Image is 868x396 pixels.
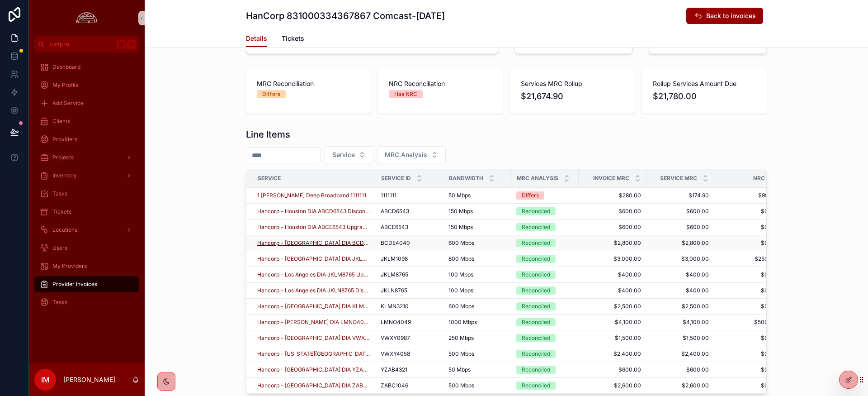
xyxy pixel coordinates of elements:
span: 100 Mbps [448,271,473,278]
span: Service [258,175,281,182]
a: Tasks [34,294,139,310]
span: LMNO4049 [381,319,411,326]
div: Reconciled [522,302,550,310]
span: $4,100.00 [584,319,641,326]
span: $0.00 [720,303,777,310]
span: Tasks [52,299,67,306]
span: Jump to... [48,41,113,48]
span: $21,674.90 [521,90,624,103]
span: Hancorp - [GEOGRAPHIC_DATA] DIA YZAB4321 Disconnected [257,366,370,373]
span: MRC Analysis [385,150,427,159]
a: Hancorp - [GEOGRAPHIC_DATA] DIA KLMN3210 [257,303,370,310]
div: Reconciled [522,318,550,326]
div: Reconciled [522,207,550,215]
span: NRC [753,175,765,182]
span: MRC Analysis [517,175,558,182]
span: $0.00 [720,366,777,373]
a: Provider Invoices [34,276,139,292]
span: $250.00 [720,255,777,262]
span: Hancorp - [GEOGRAPHIC_DATA] DIA JKLM1098 [257,255,370,262]
span: VWXY4058 [381,350,410,358]
span: Users [52,244,67,252]
span: Add Service [52,100,84,107]
span: Service [332,150,355,159]
span: Providers [52,136,77,143]
span: $2,500.00 [584,303,641,310]
span: Service ID [381,175,411,182]
button: Select Button [325,146,373,163]
span: 150 Mbps [448,224,473,231]
a: Hancorp - [GEOGRAPHIC_DATA] DIA VWXY0987 [257,334,370,342]
span: JKLN8765 [381,287,407,294]
span: $0.00 [720,271,777,278]
span: 50 Mbps [448,192,471,199]
a: Projects [34,149,139,166]
span: Projects [52,154,74,161]
span: 1000 Mbps [448,319,477,326]
a: My Providers [34,258,139,274]
span: $0.00 [720,334,777,342]
span: $3,000.00 [652,255,709,262]
button: Select Button [377,146,446,163]
a: Hancorp - Los Angeles DIA JKLM8765 Upgrade Disconnected [257,271,370,278]
span: Bandwidth [449,175,483,182]
div: Reconciled [522,334,550,342]
span: $2,800.00 [584,239,641,247]
button: Jump to...K [34,36,139,52]
img: App logo [74,11,100,25]
span: Hancorp - Los Angeles DIA JKLN8765 Disconnected [257,287,370,294]
span: $0.00 [720,224,777,231]
span: 150 Mbps [448,208,473,215]
span: NRC Reconciliation [389,79,492,88]
span: $99.00 [720,192,777,199]
span: $2,500.00 [652,303,709,310]
div: Reconciled [522,382,550,390]
span: BCDE4040 [381,239,410,247]
h1: Line Items [246,128,290,141]
a: Hancorp - Houston DIA ABCE6543 Upgrade Disconnected [257,224,370,231]
span: $400.00 [652,287,709,294]
span: $280.00 [584,192,641,199]
div: Differs [262,90,280,98]
span: Tasks [52,190,67,197]
a: Hancorp - [US_STATE][GEOGRAPHIC_DATA] DIA VWXY4058 [257,350,370,358]
span: MRC Reconciliation [257,79,360,88]
span: Dashboard [52,63,80,71]
span: $0.00 [720,382,777,389]
a: Locations [34,222,139,238]
span: 500 Mbps [448,382,474,389]
div: Has NRC [394,90,417,98]
span: $21,780.00 [653,90,756,103]
div: scrollable content [29,52,145,322]
span: $600.00 [652,366,709,373]
span: Tickets [52,208,71,215]
a: Hancorp - Houston DIA ABCD6543 Disconnected [257,208,370,215]
span: 50 Mbps [448,366,471,373]
span: $2,400.00 [652,350,709,358]
span: $0.00 [720,350,777,358]
span: K [127,41,135,48]
span: $2,400.00 [584,350,641,358]
span: $3,000.00 [584,255,641,262]
span: 1111111 [381,192,396,199]
span: $2,800.00 [652,239,709,247]
a: My Profile [34,77,139,93]
span: 600 Mbps [448,239,474,247]
span: Details [246,34,267,43]
span: $1,500.00 [652,334,709,342]
span: Services MRC Rollup [521,79,624,88]
span: My Profile [52,81,79,89]
span: $0.00 [720,287,777,294]
span: ZABC1046 [381,382,408,389]
a: Hancorp - [PERSON_NAME] DIA LMNO4049 [257,319,370,326]
span: My Providers [52,262,87,270]
div: Reconciled [522,239,550,247]
span: YZAB4321 [381,366,407,373]
span: 600 Mbps [448,303,474,310]
div: Differs [522,191,539,200]
span: Service MRC [660,175,697,182]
